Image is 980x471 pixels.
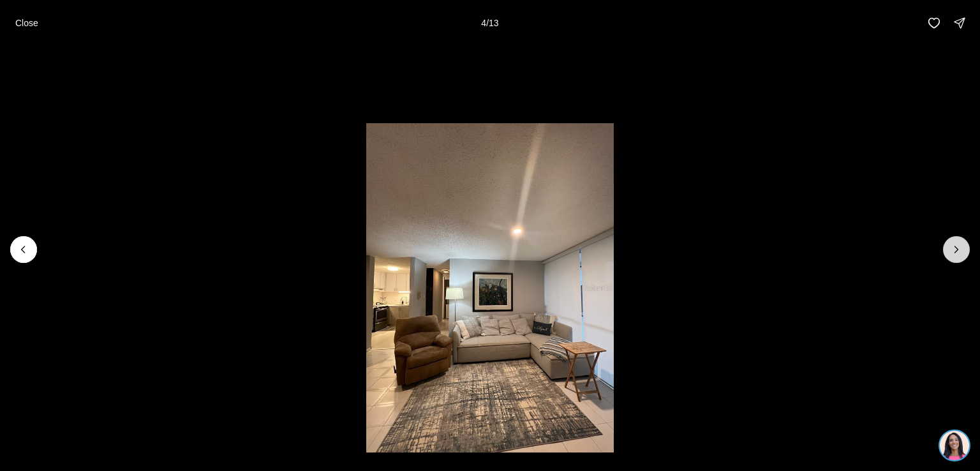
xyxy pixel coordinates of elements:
[8,10,46,36] button: Close
[481,18,498,28] p: 4 / 13
[943,236,970,263] button: Next slide
[15,18,38,28] p: Close
[8,8,37,37] img: be3d4b55-7850-4bcb-9297-a2f9cd376e78.png
[10,236,37,263] button: Previous slide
